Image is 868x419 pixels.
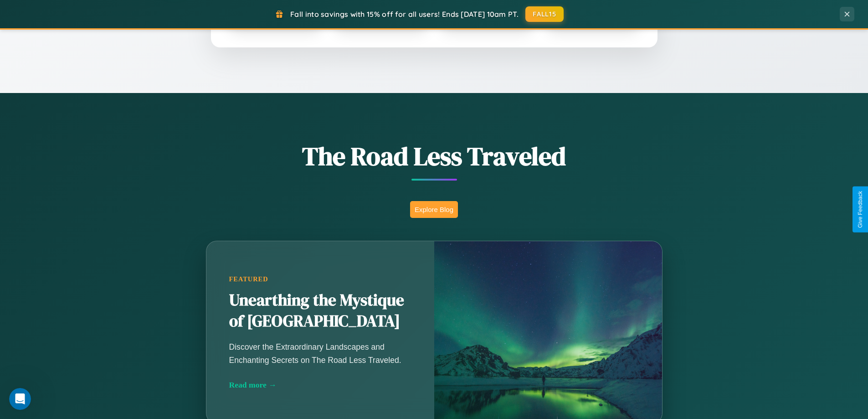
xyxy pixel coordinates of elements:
p: Discover the Extraordinary Landscapes and Enchanting Secrets on The Road Less Traveled. [229,341,411,366]
button: Explore Blog [410,201,458,218]
iframe: Intercom live chat [9,388,31,410]
div: Featured [229,275,411,283]
span: Fall into savings with 15% off for all users! Ends [DATE] 10am PT. [290,10,519,19]
h1: The Road Less Traveled [161,139,708,174]
div: Give Feedback [857,191,863,228]
h2: Unearthing the Mystique of [GEOGRAPHIC_DATA] [229,290,411,332]
button: FALL15 [525,6,564,22]
div: Read more → [229,380,411,390]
